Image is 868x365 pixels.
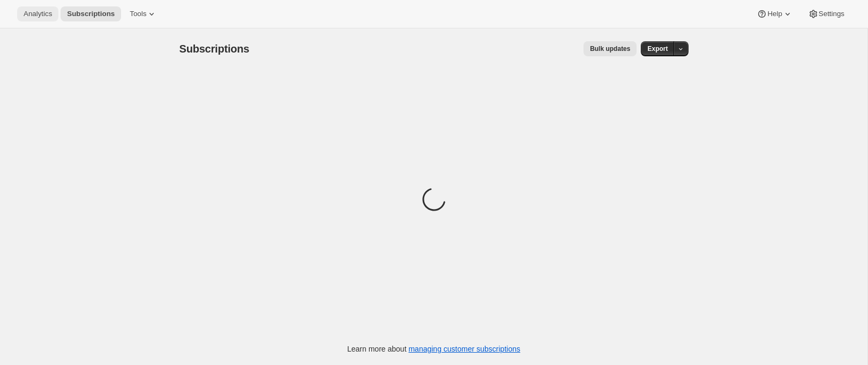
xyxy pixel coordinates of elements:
span: Bulk updates [590,44,630,53]
button: Settings [802,6,851,21]
button: Bulk updates [583,41,637,56]
button: Export [641,41,674,56]
span: Analytics [24,10,52,18]
span: Export [647,44,668,53]
button: Help [750,6,799,21]
a: managing customer subscriptions [408,345,520,353]
span: Tools [130,10,146,18]
span: Settings [819,10,844,18]
span: Subscriptions [67,10,115,18]
button: Tools [123,6,163,21]
span: Help [767,10,782,18]
button: Subscriptions [61,6,121,21]
span: Subscriptions [179,43,250,55]
p: Learn more about [347,344,520,354]
button: Analytics [17,6,58,21]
